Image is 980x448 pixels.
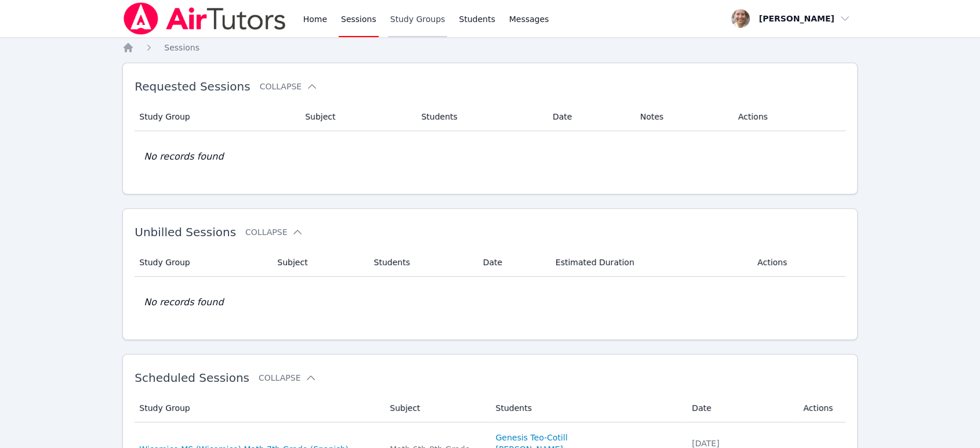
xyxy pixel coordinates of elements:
span: Sessions [164,43,199,52]
th: Study Group [135,394,383,422]
th: Subject [298,103,414,131]
nav: Breadcrumb [122,42,858,53]
th: Students [367,248,476,277]
td: No records found [135,131,845,182]
th: Subject [270,248,366,277]
span: Messages [509,13,549,25]
th: Actions [796,394,845,422]
th: Students [414,103,546,131]
a: Sessions [164,42,199,53]
button: Collapse [245,226,303,238]
button: Collapse [260,81,318,92]
th: Actions [750,248,845,277]
th: Study Group [135,103,298,131]
span: Unbilled Sessions [135,225,236,239]
span: Requested Sessions [135,80,250,93]
th: Subject [383,394,488,422]
th: Date [476,248,549,277]
td: No records found [135,277,845,328]
th: Students [489,394,685,422]
a: Genesis Teo-Cotill [496,432,568,443]
th: Date [546,103,633,131]
th: Actions [731,103,845,131]
button: Collapse [259,372,317,384]
th: Estimated Duration [549,248,750,277]
img: Air Tutors [122,2,286,35]
span: Scheduled Sessions [135,371,249,385]
th: Notes [633,103,731,131]
th: Date [685,394,796,422]
th: Study Group [135,248,270,277]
